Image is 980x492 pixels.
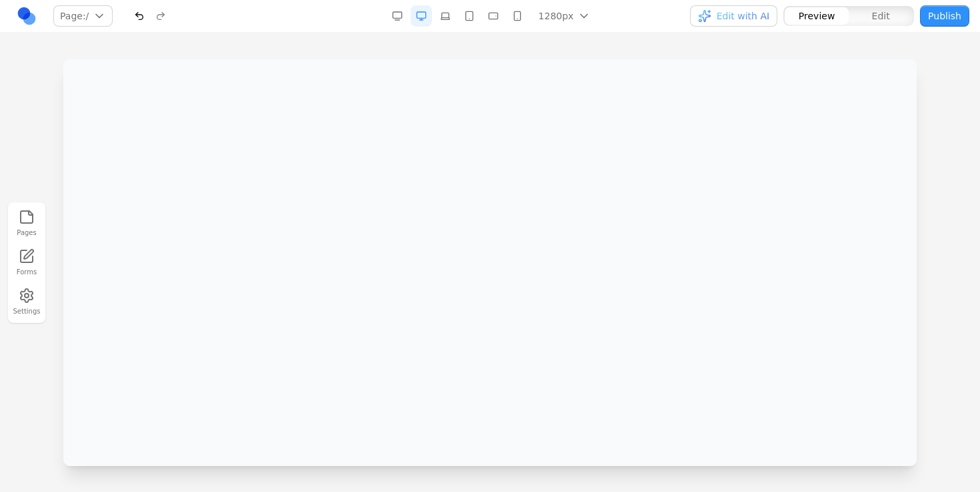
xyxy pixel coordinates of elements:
button: 1280px [531,5,599,27]
button: Desktop Wide [387,5,408,27]
button: Settings [12,285,41,319]
button: Edit with AI [690,5,777,27]
span: Edit [872,9,890,23]
iframe: Preview [63,59,917,466]
button: Laptop [435,5,456,27]
button: Pages [12,206,41,240]
button: Publish [920,5,969,27]
span: Edit with AI [717,9,769,23]
button: Tablet [459,5,480,27]
button: Page:/ [53,5,113,27]
button: Mobile [507,5,528,27]
button: Desktop [411,5,432,27]
span: Preview [799,9,835,23]
button: Mobile Landscape [483,5,504,27]
a: Forms [12,246,41,280]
